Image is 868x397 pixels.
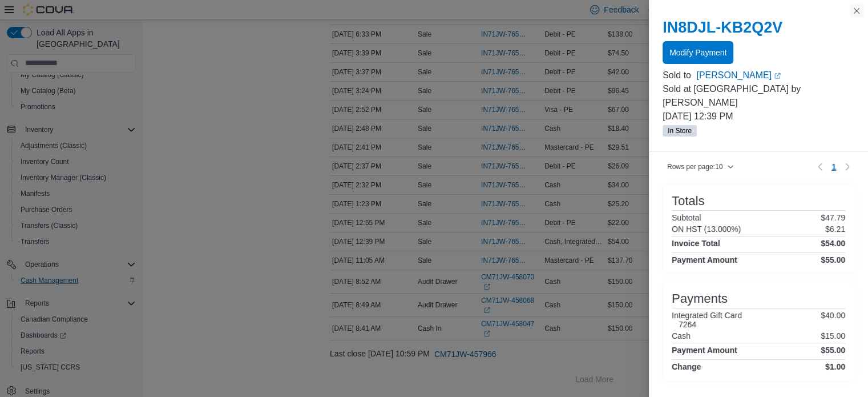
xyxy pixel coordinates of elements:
[672,292,728,306] h3: Payments
[679,320,742,329] h6: 7264
[813,158,854,176] nav: Pagination for table: MemoryTable from EuiInMemoryTable
[672,311,742,320] h6: Integrated Gift Card
[850,4,863,18] button: Close this dialog
[663,110,854,123] p: [DATE] 12:39 PM
[663,160,738,174] button: Rows per page:10
[825,224,845,234] p: $6.21
[821,331,845,340] p: $15.00
[696,69,854,82] a: [PERSON_NAME]External link
[672,213,701,222] h6: Subtotal
[668,126,692,136] span: In Store
[663,82,854,110] p: Sold at [GEOGRAPHIC_DATA] by [PERSON_NAME]
[841,160,854,174] button: Next page
[821,255,845,264] h4: $55.00
[821,311,845,329] p: $40.00
[774,73,781,79] svg: External link
[672,331,691,340] h6: Cash
[672,346,737,355] h4: Payment Amount
[663,125,697,137] span: In Store
[663,41,733,64] button: Modify Payment
[663,69,694,82] div: Sold to
[827,158,841,176] button: Page 1 of 1
[672,239,720,248] h4: Invoice Total
[825,362,845,371] h4: $1.00
[669,47,726,58] span: Modify Payment
[813,160,827,174] button: Previous page
[672,224,741,234] h6: ON HST (13.000%)
[821,213,845,222] p: $47.79
[821,346,845,355] h4: $55.00
[821,239,845,248] h4: $54.00
[831,161,836,173] span: 1
[667,162,722,171] span: Rows per page : 10
[827,158,841,176] ul: Pagination for table: MemoryTable from EuiInMemoryTable
[672,255,737,264] h4: Payment Amount
[672,362,701,371] h4: Change
[663,18,854,37] h2: IN8DJL-KB2Q2V
[672,194,704,208] h3: Totals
